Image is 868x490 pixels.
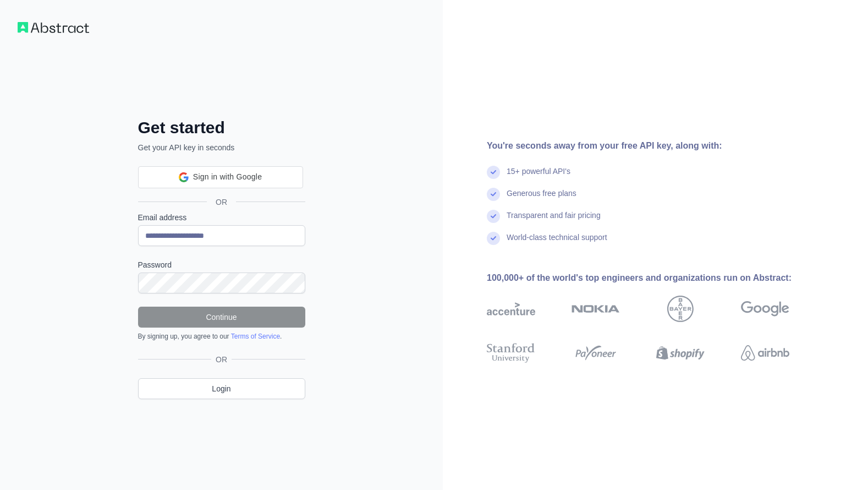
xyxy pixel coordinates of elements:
[138,307,305,328] button: Continue
[507,210,601,232] div: Transparent and fair pricing
[211,354,232,365] span: OR
[138,212,305,223] label: Email address
[207,197,236,208] span: OR
[507,188,576,210] div: Generous free plans
[487,188,500,201] img: check mark
[487,232,500,245] img: check mark
[487,210,500,223] img: check mark
[231,333,280,340] a: Terms of Service
[138,332,305,341] div: By signing up, you agree to our .
[193,171,262,183] span: Sign in with Google
[487,341,535,365] img: stanford university
[667,296,694,322] img: bayer
[507,232,607,254] div: World-class technical support
[572,296,620,322] img: nokia
[138,142,305,153] p: Get your API key in seconds
[487,296,535,322] img: accenture
[138,378,305,399] a: Login
[572,341,620,365] img: payoneer
[656,341,705,365] img: shopify
[487,166,500,179] img: check mark
[741,341,789,365] img: airbnb
[138,166,303,188] div: Sign in with Google
[507,166,570,188] div: 15+ powerful API's
[138,259,305,270] label: Password
[487,139,825,153] div: You're seconds away from your free API key, along with:
[487,271,825,285] div: 100,000+ of the world's top engineers and organizations run on Abstract:
[138,118,305,138] h2: Get started
[18,22,89,33] img: Workflow
[741,296,789,322] img: google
